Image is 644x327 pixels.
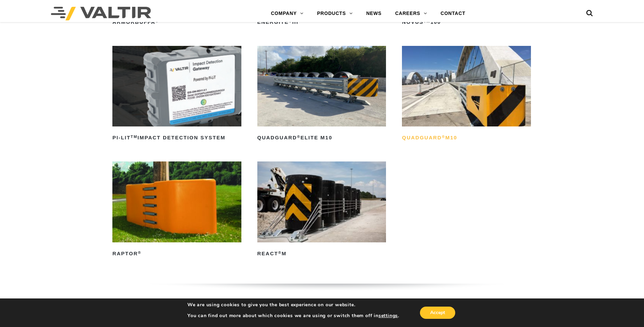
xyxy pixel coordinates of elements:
a: NEWS [360,7,388,20]
h2: PI-LIT Impact Detection System [112,133,241,143]
sup: TM [131,135,137,139]
a: REACT®M [257,161,386,259]
a: COMPANY [264,7,310,20]
p: We are using cookies to give you the best experience on our website. [187,302,399,308]
sup: ® [297,135,300,139]
a: PRODUCTS [310,7,360,20]
a: CAREERS [388,7,434,20]
a: QuadGuard®Elite M10 [257,46,386,143]
img: Valtir [51,7,151,20]
h2: REACT M [257,248,386,259]
h2: ArmorBuffa [112,17,241,28]
h2: QuadGuard Elite M10 [257,133,386,143]
sup: TM [424,19,430,23]
sup: ® [278,251,281,255]
sup: ® [289,19,292,23]
h2: ENERGITE III [257,17,386,28]
h2: RAPTOR [112,248,241,259]
h2: QuadGuard M10 [402,133,531,143]
a: QuadGuard®M10 [402,46,531,143]
button: Accept [420,307,455,319]
a: PI-LITTMImpact Detection System [112,46,241,143]
h2: NOVUS 100 [402,17,531,28]
a: CONTACT [434,7,472,20]
sup: ® [442,135,445,139]
sup: ® [155,19,159,23]
button: settings [379,313,398,319]
a: RAPTOR® [112,161,241,259]
sup: ® [138,251,141,255]
p: You can find out more about which cookies we are using or switch them off in . [187,313,399,319]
